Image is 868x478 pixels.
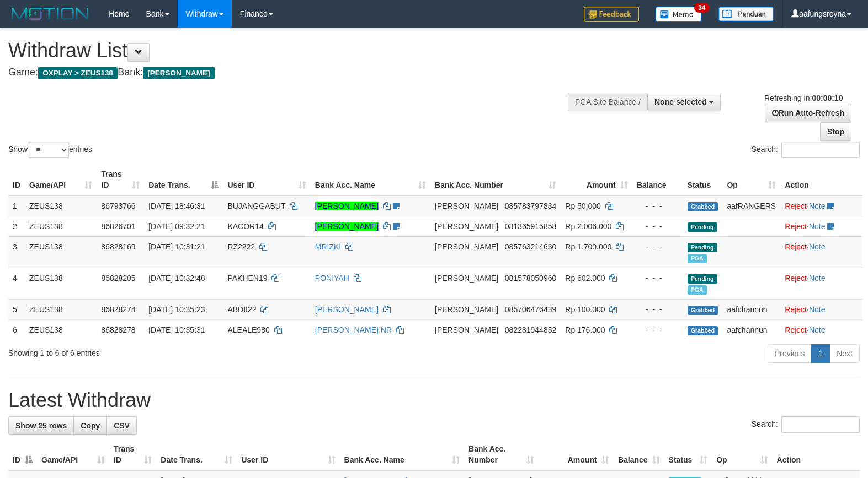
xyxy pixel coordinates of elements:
td: ZEUS138 [25,319,97,340]
label: Search: [752,416,860,433]
span: ALEALE980 [227,325,269,334]
td: ZEUS138 [25,216,97,236]
th: Bank Acc. Name: activate to sort column ascending [311,164,430,195]
a: Note [809,325,826,334]
a: Note [809,202,826,210]
a: 1 [811,344,830,363]
span: KACOR14 [227,222,263,231]
a: Reject [785,305,807,314]
h1: Withdraw List [8,40,568,62]
span: Copy 085706476439 to clipboard [505,305,556,314]
th: Date Trans.: activate to sort column ascending [156,439,237,470]
a: PONIYAH [315,274,349,283]
th: Bank Acc. Name: activate to sort column ascending [340,439,464,470]
span: 86828274 [101,305,135,314]
td: · [780,268,862,299]
td: 1 [8,195,25,216]
span: Rp 1.700.000 [565,242,611,251]
a: Show 25 rows [8,416,74,435]
a: Reject [785,202,807,210]
select: Showentries [28,142,69,158]
a: Reject [785,242,807,251]
th: ID: activate to sort column descending [8,439,37,470]
span: Copy [81,421,100,430]
a: [PERSON_NAME] [315,202,379,210]
span: Marked by aafkaynarin [688,254,707,263]
a: Previous [768,344,812,363]
span: Grabbed [688,326,718,335]
td: · [780,299,862,319]
a: CSV [106,416,137,435]
span: [DATE] 09:32:21 [148,222,205,231]
td: aafRANGERS [722,195,780,216]
td: 2 [8,216,25,236]
td: · [780,236,862,268]
span: [PERSON_NAME] [435,325,498,334]
div: - - - [637,221,679,232]
span: Pending [688,222,717,232]
span: [DATE] 10:35:31 [148,325,205,334]
span: None selected [654,97,707,106]
a: Note [809,242,826,251]
label: Show entries [8,142,92,158]
th: Bank Acc. Number: activate to sort column ascending [464,439,539,470]
img: panduan.png [718,7,774,21]
strong: 00:00:10 [812,94,843,102]
td: 5 [8,299,25,319]
a: [PERSON_NAME] [315,222,379,231]
td: ZEUS138 [25,236,97,268]
th: User ID: activate to sort column ascending [237,439,339,470]
span: [PERSON_NAME] [435,242,498,251]
a: MRIZKI [315,242,341,251]
span: 86826701 [101,222,135,231]
th: Op: activate to sort column ascending [722,164,780,195]
th: Date Trans.: activate to sort column descending [144,164,223,195]
span: Copy 085763214630 to clipboard [505,242,556,251]
td: ZEUS138 [25,299,97,319]
div: Showing 1 to 6 of 6 entries [8,343,353,358]
td: · [780,216,862,236]
img: Button%20Memo.svg [656,7,702,22]
div: - - - [637,200,679,211]
span: Show 25 rows [15,421,67,430]
th: Op: activate to sort column ascending [712,439,772,470]
span: OXPLAY > ZEUS138 [38,67,118,79]
td: 3 [8,236,25,268]
div: - - - [637,304,679,315]
span: 86828278 [101,325,135,334]
input: Search: [781,416,860,433]
div: - - - [637,324,679,335]
span: [PERSON_NAME] [435,274,498,283]
span: [PERSON_NAME] [143,67,214,79]
img: Feedback.jpg [584,7,639,22]
span: RZ2222 [227,242,255,251]
a: Note [809,274,826,283]
a: Run Auto-Refresh [765,104,851,122]
span: 34 [694,3,709,13]
td: · [780,319,862,340]
span: Refreshing in: [764,94,843,102]
th: Trans ID: activate to sort column ascending [109,439,156,470]
th: Bank Acc. Number: activate to sort column ascending [430,164,561,195]
a: Copy [73,416,107,435]
a: Reject [785,274,807,283]
a: Stop [820,122,851,141]
button: None selected [647,93,721,111]
span: [DATE] 10:32:48 [148,274,205,283]
span: [PERSON_NAME] [435,202,498,210]
td: 6 [8,319,25,340]
a: [PERSON_NAME] [315,305,379,314]
span: Copy 085783797834 to clipboard [505,202,556,210]
span: Pending [688,243,717,252]
h4: Game: Bank: [8,67,568,78]
th: Balance: activate to sort column ascending [614,439,664,470]
th: Balance [632,164,683,195]
span: Marked by aafkaynarin [688,285,707,295]
th: Action [773,439,860,470]
span: Rp 100.000 [565,305,605,314]
span: 86793766 [101,202,135,210]
a: Next [829,344,860,363]
span: Copy 082281944852 to clipboard [505,325,556,334]
th: User ID: activate to sort column ascending [223,164,310,195]
a: Reject [785,325,807,334]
